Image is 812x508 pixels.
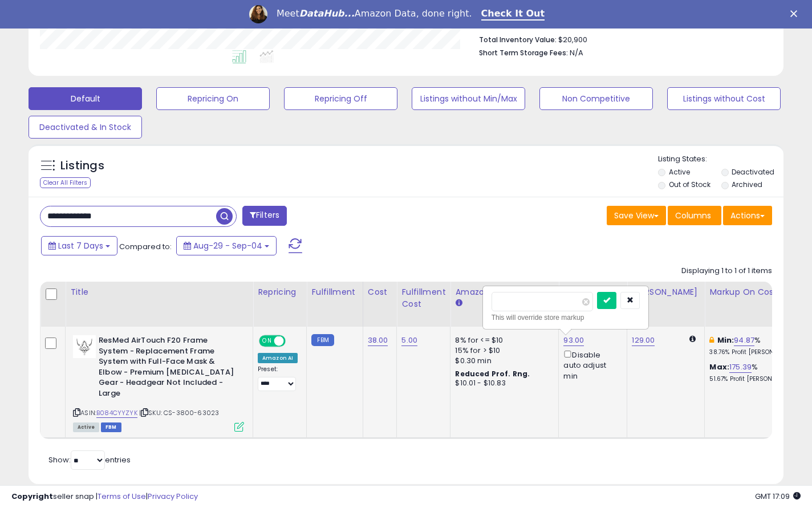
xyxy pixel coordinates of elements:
a: 94.87 [734,335,754,346]
p: 38.76% Profit [PERSON_NAME] [709,348,804,356]
div: This will override store markup [492,312,640,323]
div: Close [790,10,802,17]
button: Actions [723,206,772,225]
div: Displaying 1 to 1 of 1 items [681,266,772,277]
div: % [709,362,804,383]
div: Meet Amazon Data, done right. [277,8,472,19]
span: Last 7 Days [58,240,103,251]
li: $20,900 [479,32,764,46]
div: Title [70,286,248,298]
div: ASIN: [73,335,244,430]
b: Max: [709,361,729,372]
div: Amazon Fees [455,286,554,298]
h5: Listings [60,158,104,174]
button: Aug-29 - Sep-04 [176,236,277,255]
i: DataHub... [299,8,355,19]
div: $10.01 - $10.83 [455,379,550,388]
span: All listings currently available for purchase on Amazon [73,422,99,432]
a: 38.00 [368,335,388,346]
label: Archived [732,180,762,189]
span: FBM [101,422,121,432]
div: Clear All Filters [40,177,91,188]
span: 2025-09-12 17:09 GMT [755,491,801,502]
a: B084CYYZYK [96,408,137,418]
span: | SKU: CS-3800-63023 [139,408,219,417]
button: Deactivated & In Stock [29,116,142,139]
b: ResMed AirTouch F20 Frame System - Replacement Frame System with Full-Face Mask & Elbow - Premium... [99,335,237,401]
img: 31etXIHL0iL._SL40_.jpg [73,335,96,358]
span: N/A [570,47,583,58]
div: 8% for <= $10 [455,335,550,346]
a: 129.00 [632,335,655,346]
button: Listings without Min/Max [412,87,525,110]
img: Profile image for Georgie [249,5,267,23]
button: Default [29,87,142,110]
div: Repricing [258,286,302,298]
a: Privacy Policy [148,491,198,502]
p: Listing States: [658,154,783,165]
button: Repricing Off [284,87,397,110]
span: Columns [675,210,711,221]
a: 93.00 [563,335,584,346]
span: OFF [284,336,302,346]
button: Last 7 Days [41,236,117,255]
button: Listings without Cost [667,87,781,110]
span: Aug-29 - Sep-04 [193,240,262,251]
span: ON [260,336,274,346]
button: Non Competitive [539,87,653,110]
a: 5.00 [401,335,417,346]
a: Check It Out [481,8,545,21]
div: % [709,335,804,356]
label: Deactivated [732,167,774,177]
div: [PERSON_NAME] [632,286,700,298]
div: Cost [368,286,392,298]
div: Fulfillment [311,286,358,298]
a: 175.39 [729,361,752,373]
b: Min: [717,335,734,346]
div: Fulfillment Cost [401,286,445,310]
b: Short Term Storage Fees: [479,48,568,58]
b: Reduced Prof. Rng. [455,369,530,379]
button: Repricing On [156,87,270,110]
div: Amazon AI [258,353,298,363]
button: Save View [607,206,666,225]
div: Preset: [258,365,298,391]
p: 51.67% Profit [PERSON_NAME] [709,375,804,383]
label: Active [669,167,690,177]
strong: Copyright [11,491,53,502]
button: Filters [242,206,287,226]
span: Show: entries [48,454,131,465]
div: 15% for > $10 [455,346,550,356]
small: Amazon Fees. [455,298,462,308]
a: Terms of Use [98,491,146,502]
div: Markup on Cost [709,286,808,298]
div: $0.30 min [455,356,550,366]
label: Out of Stock [669,180,710,189]
div: Disable auto adjust min [563,348,618,381]
b: Total Inventory Value: [479,35,557,44]
div: seller snap | | [11,491,198,502]
small: FBM [311,334,334,346]
span: Compared to: [119,241,172,252]
button: Columns [668,206,721,225]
